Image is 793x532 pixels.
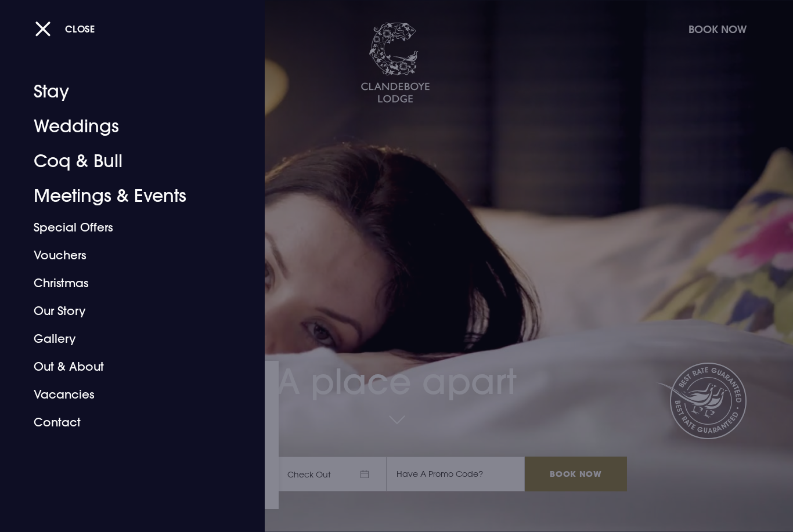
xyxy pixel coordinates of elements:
[34,408,217,436] a: Contact
[34,179,217,213] a: Meetings & Events
[65,23,95,35] span: Close
[34,297,217,325] a: Our Story
[35,17,95,41] button: Close
[34,381,217,408] a: Vacancies
[34,74,217,109] a: Stay
[34,353,217,381] a: Out & About
[34,213,217,241] a: Special Offers
[34,269,217,297] a: Christmas
[34,325,217,353] a: Gallery
[34,144,217,179] a: Coq & Bull
[34,241,217,269] a: Vouchers
[34,109,217,144] a: Weddings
